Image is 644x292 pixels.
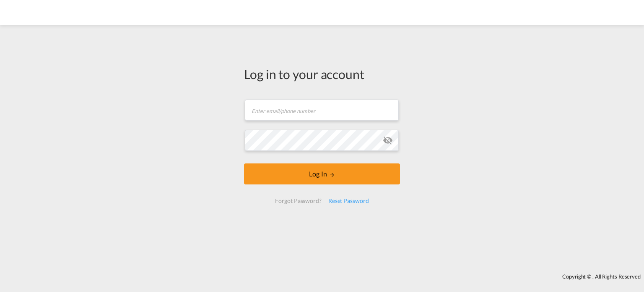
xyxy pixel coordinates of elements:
div: Forgot Password? [272,193,325,208]
button: LOGIN [244,163,400,184]
div: Reset Password [325,193,372,208]
md-icon: icon-eye-off [383,135,393,145]
input: Enter email/phone number [245,100,399,121]
div: Log in to your account [244,65,400,83]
